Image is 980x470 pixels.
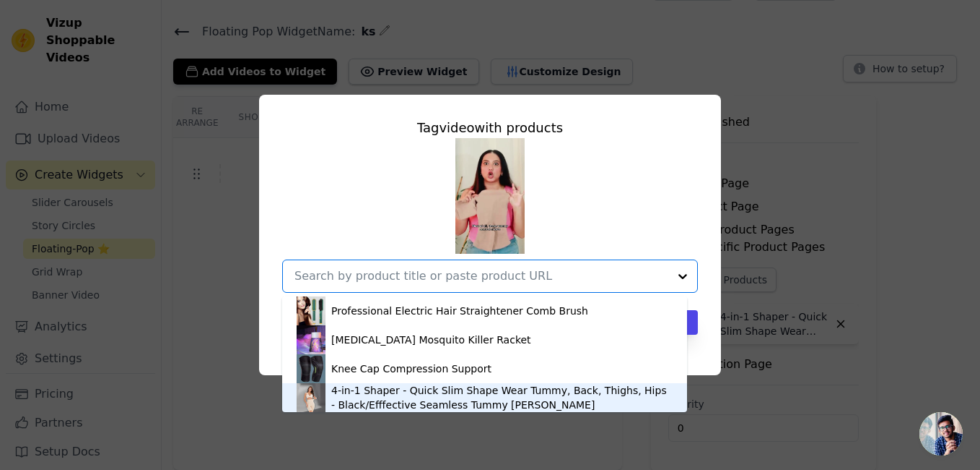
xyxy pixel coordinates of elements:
[919,412,963,456] a: Open chat
[282,118,698,138] div: Tag video with products
[331,362,491,376] div: Knee Cap Compression Support
[297,354,325,383] img: product thumbnail
[331,304,588,318] div: Professional Electric Hair Straightener Comb Brush
[297,325,325,354] img: product thumbnail
[331,383,673,412] div: 4-in-1 Shaper - Quick Slim Shape Wear Tummy, Back, Thighs, Hips - Black/Efffective Seamless Tummy...
[297,383,325,412] img: product thumbnail
[455,138,525,254] img: tn-2c7fb03e67c148c7b580c385dddb91f2.png
[294,268,668,285] input: Search by product title or paste product URL
[331,333,531,347] div: [MEDICAL_DATA] Mosquito Killer Racket
[297,296,325,325] img: product thumbnail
